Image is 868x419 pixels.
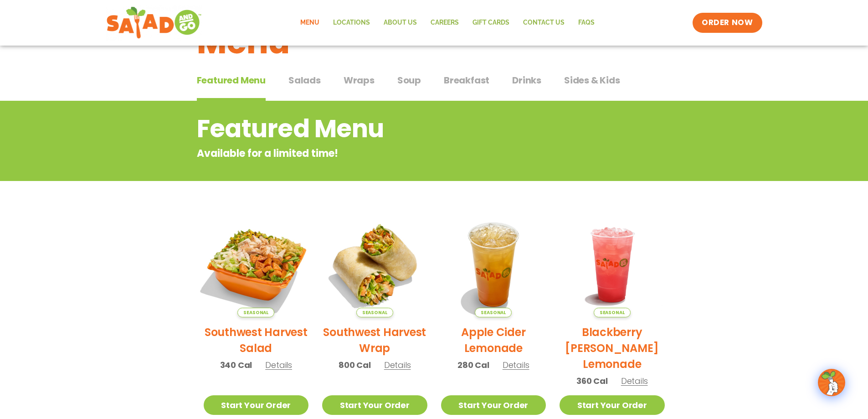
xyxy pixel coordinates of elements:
span: Details [265,359,292,371]
p: Available for a limited time! [197,146,598,161]
span: Sides & Kids [564,73,620,87]
span: 280 Cal [457,359,489,371]
span: Salads [288,73,321,87]
h2: Southwest Harvest Salad [204,324,309,356]
span: Seasonal [594,308,631,317]
h2: Southwest Harvest Wrap [322,324,427,356]
img: Product photo for Apple Cider Lemonade [441,212,546,317]
a: Locations [326,12,377,33]
span: 800 Cal [339,359,371,371]
a: Start Your Order [560,395,665,415]
h2: Apple Cider Lemonade [441,324,546,356]
span: Breakfast [444,73,489,87]
a: About Us [377,12,424,33]
span: Seasonal [237,308,274,317]
span: 360 Cal [576,375,608,387]
a: Menu [293,12,326,33]
img: new-SAG-logo-768×292 [106,5,202,41]
nav: Menu [293,12,601,33]
span: Drinks [512,73,541,87]
span: Details [503,359,529,371]
img: Product photo for Southwest Harvest Wrap [322,212,427,317]
a: GIFT CARDS [466,12,516,33]
a: Contact Us [516,12,571,33]
span: 340 Cal [220,359,252,371]
h2: Blackberry [PERSON_NAME] Lemonade [560,324,665,372]
span: Seasonal [356,308,393,317]
a: Careers [424,12,466,33]
span: Featured Menu [197,73,266,87]
a: FAQs [571,12,601,33]
a: ORDER NOW [693,13,762,33]
span: Wraps [344,73,375,87]
a: Start Your Order [322,395,427,415]
span: Seasonal [475,308,512,317]
a: Start Your Order [204,395,309,415]
div: Tabbed content [197,70,672,101]
img: wpChatIcon [819,370,844,395]
h2: Featured Menu [197,110,598,147]
span: Details [621,375,648,387]
img: Product photo for Blackberry Bramble Lemonade [560,212,665,317]
span: Soup [397,73,421,87]
span: Details [384,359,411,371]
a: Start Your Order [441,395,546,415]
img: Product photo for Southwest Harvest Salad [194,203,318,326]
span: ORDER NOW [702,17,753,28]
